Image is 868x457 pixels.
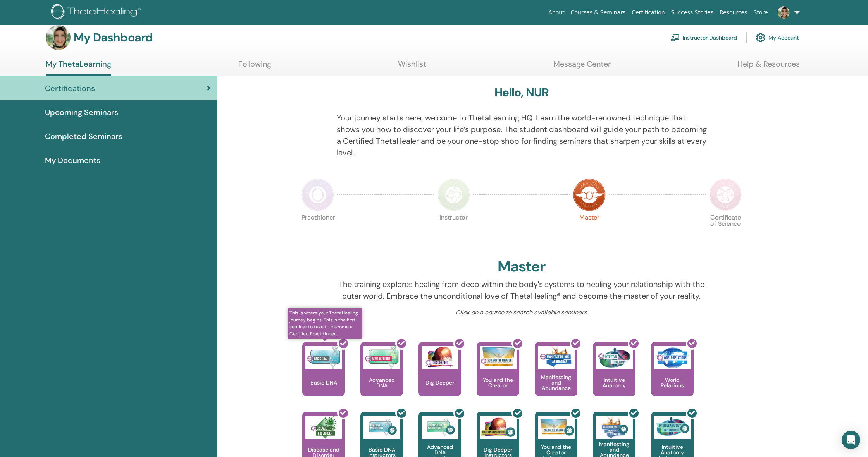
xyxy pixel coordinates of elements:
img: Manifesting and Abundance Instructors [596,416,633,439]
span: Upcoming Seminars [45,107,118,118]
a: Instructor Dashboard [670,29,737,46]
a: Advanced DNA Advanced DNA [360,342,403,412]
p: Instructor [437,215,470,247]
img: Practitioner [301,179,334,211]
img: Manifesting and Abundance [538,346,575,369]
a: Wishlist [398,59,426,74]
p: Practitioner [301,215,334,247]
h3: My Dashboard [74,31,153,45]
span: Completed Seminars [45,131,122,142]
p: Manifesting and Abundance [535,375,577,391]
a: My Account [756,29,799,46]
a: Courses & Seminars [568,5,629,20]
span: This is where your ThetaHealing journey begins. This is the first seminar to take to become a Cer... [288,308,362,339]
a: World Relations World Relations [651,342,694,412]
span: Certifications [45,82,95,94]
img: Dig Deeper [422,346,458,369]
img: Basic DNA [305,346,342,369]
img: Dig Deeper Instructors [480,416,517,439]
a: Intuitive Anatomy Intuitive Anatomy [593,342,635,412]
p: Master [573,215,606,247]
p: The training explores healing from deep within the body's systems to healing your relationship wi... [337,278,707,302]
p: Dig Deeper [422,380,457,385]
a: You and the Creator You and the Creator [477,342,519,412]
a: Following [238,59,271,74]
img: Advanced DNA Instructors [422,416,458,439]
img: You and the Creator [480,346,517,367]
p: Advanced DNA [360,377,403,388]
img: logo.png [51,4,144,21]
img: Disease and Disorder [305,416,342,439]
img: Intuitive Anatomy Instructors [654,416,691,439]
a: About [545,5,567,20]
img: Advanced DNA [363,346,400,369]
a: Manifesting and Abundance Manifesting and Abundance [535,342,577,412]
a: Dig Deeper Dig Deeper [418,342,461,412]
img: Master [573,179,606,211]
img: Instructor [437,179,470,211]
p: World Relations [651,377,694,388]
p: Your journey starts here; welcome to ThetaLearning HQ. Learn the world-renowned technique that sh... [337,112,707,158]
img: World Relations [654,346,691,369]
h2: Master [498,258,546,276]
a: My ThetaLearning [46,59,111,76]
p: Certificate of Science [709,215,742,247]
a: This is where your ThetaHealing journey begins. This is the first seminar to take to become a Cer... [302,342,345,412]
a: Store [751,5,771,20]
p: Intuitive Anatomy [593,377,635,388]
img: Intuitive Anatomy [596,346,633,369]
span: My Documents [45,155,100,166]
img: chalkboard-teacher.svg [670,34,680,41]
a: Help & Resources [737,59,800,74]
a: Certification [629,5,668,20]
div: Open Intercom Messenger [842,431,860,449]
img: Certificate of Science [709,179,742,211]
p: Click on a course to search available seminars [337,308,707,317]
a: Message Center [553,59,611,74]
h3: Hello, NUR [494,86,549,100]
img: default.jpg [777,6,790,19]
img: You and the Creator Instructors [538,416,575,439]
img: Basic DNA Instructors [363,416,400,439]
img: cog.svg [756,31,765,44]
a: Resources [716,5,751,20]
img: default.jpg [46,25,71,50]
a: Success Stories [668,5,716,20]
p: You and the Creator [477,377,519,388]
